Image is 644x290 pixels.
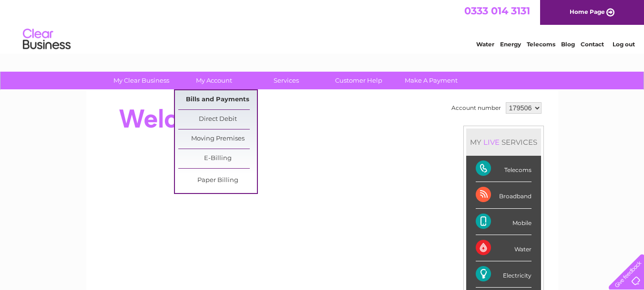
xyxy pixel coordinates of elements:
[476,261,532,288] div: Electricity
[466,129,541,156] div: MY SERVICES
[481,138,501,147] div: LIVE
[178,110,257,129] a: Direct Debit
[464,5,530,17] a: 0333 014 3131
[613,41,635,48] a: Log out
[319,72,398,89] a: Customer Help
[102,72,181,89] a: My Clear Business
[178,149,257,168] a: E-Billing
[174,72,253,89] a: My Account
[476,209,532,235] div: Mobile
[178,90,257,109] a: Bills and Payments
[247,72,326,89] a: Services
[22,25,71,54] img: logo.png
[561,41,575,48] a: Blog
[392,72,470,89] a: Make A Payment
[476,156,532,182] div: Telecoms
[581,41,604,48] a: Contact
[449,100,503,116] td: Account number
[476,41,494,48] a: Water
[97,5,548,46] div: Clear Business is a trading name of Verastar Limited (registered in [GEOGRAPHIC_DATA] No. 3667643...
[476,235,532,261] div: Water
[527,41,555,48] a: Telecoms
[178,129,257,149] a: Moving Premises
[476,182,532,208] div: Broadband
[178,171,257,190] a: Paper Billing
[500,41,521,48] a: Energy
